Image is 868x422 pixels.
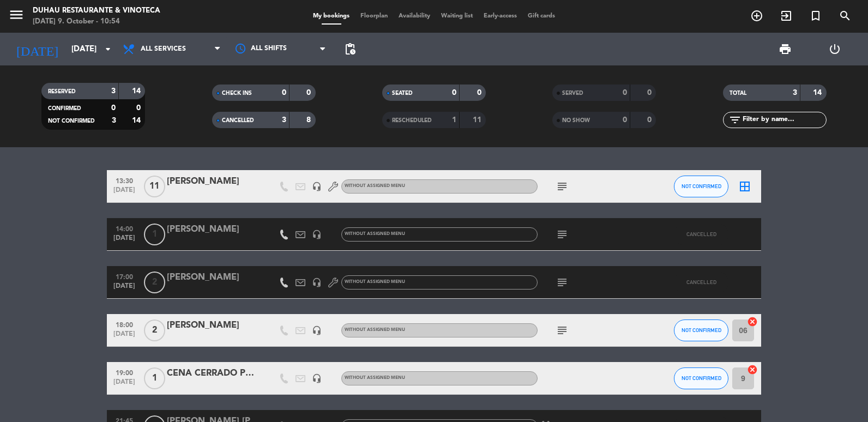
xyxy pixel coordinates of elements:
span: CHECK INS [222,91,252,96]
button: CANCELLED [674,272,728,293]
i: menu [8,7,25,23]
span: CONFIRMED [48,106,81,111]
span: 17:00 [111,270,138,282]
span: 1 [144,367,165,389]
strong: 3 [111,87,116,95]
i: [DATE] [8,37,66,61]
span: [DATE] [111,330,138,343]
span: pending_actions [343,43,357,56]
span: Waiting list [436,13,478,19]
strong: 11 [473,116,484,124]
i: power_settings_new [828,43,841,56]
span: 18:00 [111,318,138,330]
span: [DATE] [111,282,138,295]
span: CANCELLED [222,118,254,123]
div: Duhau Restaurante & Vinoteca [33,5,160,16]
div: [DATE] 9. October - 10:54 [33,16,160,27]
i: subject [556,276,569,289]
span: SEATED [392,91,413,96]
span: 2 [144,272,165,293]
i: headset_mic [312,373,322,383]
i: exit_to_app [780,9,793,22]
span: TOTAL [730,91,746,96]
div: [PERSON_NAME] [167,270,260,285]
strong: 0 [452,89,456,97]
span: My bookings [308,13,355,19]
strong: 0 [623,89,627,97]
strong: 3 [112,117,116,124]
span: [DATE] [111,234,138,247]
strong: 14 [132,87,143,95]
span: 2 [144,319,165,341]
strong: 14 [813,89,824,97]
i: cancel [747,316,758,327]
div: [PERSON_NAME] [167,318,260,333]
span: NO SHOW [562,118,590,123]
span: CANCELLED [686,231,716,237]
strong: 0 [647,89,654,97]
strong: 0 [136,104,143,112]
strong: 0 [647,116,654,124]
div: LOG OUT [810,33,860,65]
span: 1 [144,224,165,245]
span: NOT CONFIRMED [682,183,721,189]
span: NOT CONFIRMED [682,327,721,333]
i: subject [556,228,569,241]
span: Without assigned menu [345,280,405,284]
div: CENA CERRADO POR EVENTO [167,366,260,381]
i: headset_mic [312,230,322,239]
span: Without assigned menu [345,376,405,380]
i: add_circle_outline [750,9,763,22]
span: Floorplan [355,13,393,19]
span: 11 [144,176,165,197]
span: Gift cards [522,13,560,19]
span: [DATE] [111,378,138,391]
span: CANCELLED [686,279,716,285]
i: arrow_drop_down [101,43,114,56]
span: 13:30 [111,174,138,186]
strong: 3 [793,89,797,97]
i: headset_mic [312,182,322,191]
i: turned_in_not [809,9,822,22]
strong: 1 [452,116,456,124]
span: print [779,43,792,56]
strong: 8 [306,116,313,124]
strong: 14 [132,117,143,124]
strong: 0 [111,104,116,112]
i: cancel [747,364,758,375]
span: Early-access [478,13,522,19]
i: headset_mic [312,325,322,335]
div: [PERSON_NAME] [167,222,260,237]
div: [PERSON_NAME] [167,174,260,189]
i: search [839,9,852,22]
i: subject [556,180,569,193]
span: Without assigned menu [345,328,405,332]
button: NOT CONFIRMED [674,319,728,341]
i: headset_mic [312,278,322,287]
span: Availability [393,13,436,19]
span: Without assigned menu [345,232,405,236]
i: border_all [738,180,751,193]
span: Without assigned menu [345,184,405,188]
input: Filter by name... [742,114,826,126]
button: NOT CONFIRMED [674,176,728,197]
span: RESCHEDULED [392,118,432,123]
span: [DATE] [111,186,138,199]
span: RESERVED [48,89,76,94]
span: 14:00 [111,222,138,234]
span: SERVED [562,91,583,96]
span: NOT CONFIRMED [48,118,95,124]
strong: 0 [477,89,484,97]
button: menu [8,7,25,27]
button: NOT CONFIRMED [674,367,728,389]
span: All services [141,45,186,53]
button: CANCELLED [674,224,728,245]
span: NOT CONFIRMED [682,375,721,381]
strong: 0 [623,116,627,124]
strong: 3 [282,116,286,124]
span: 19:00 [111,366,138,378]
i: filter_list [728,113,742,126]
i: subject [556,324,569,337]
strong: 0 [282,89,286,97]
strong: 0 [306,89,313,97]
